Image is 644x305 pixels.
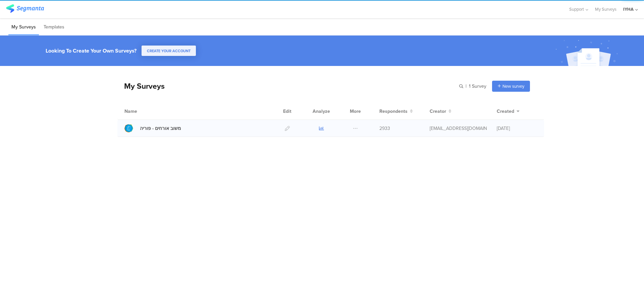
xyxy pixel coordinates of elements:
[379,125,390,132] span: 2933
[497,125,537,132] div: [DATE]
[311,103,331,120] div: Analyze
[623,6,634,12] div: IYHA
[124,124,181,133] a: משוב אורחים - פוריה
[430,108,451,115] button: Creator
[502,83,524,89] span: New survey
[124,108,165,115] div: Name
[469,83,486,90] span: 1 Survey
[41,19,67,35] li: Templates
[497,108,514,115] span: Created
[569,6,584,12] span: Support
[280,103,294,120] div: Edit
[430,125,487,132] div: ofir@iyha.org.il
[8,19,39,35] li: My Surveys
[147,48,191,54] span: CREATE YOUR ACCOUNT
[117,80,165,92] div: My Surveys
[140,125,181,132] div: משוב אורחים - פוריה
[348,103,363,120] div: More
[379,108,413,115] button: Respondents
[142,46,196,56] button: CREATE YOUR ACCOUNT
[379,108,408,115] span: Respondents
[430,108,446,115] span: Creator
[553,37,622,68] img: create_account_image.svg
[6,4,44,13] img: segmanta logo
[465,83,468,90] span: |
[46,47,137,55] div: Looking To Create Your Own Surveys?
[497,108,520,115] button: Created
